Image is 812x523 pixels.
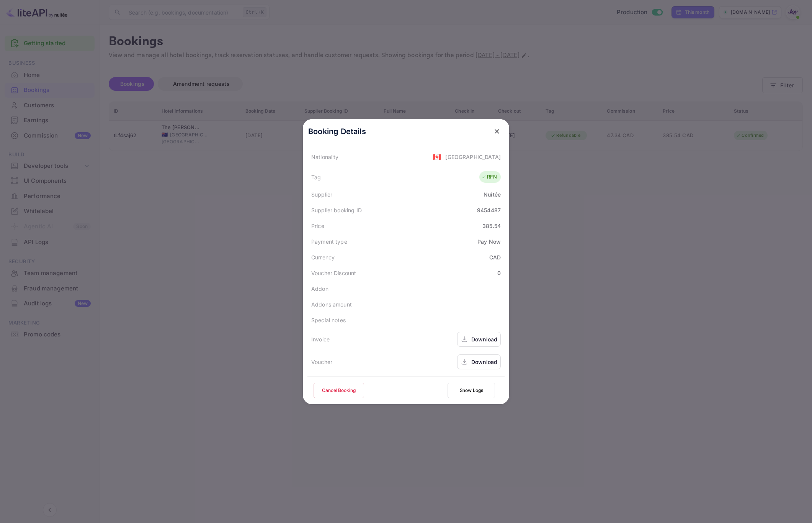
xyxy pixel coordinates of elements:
div: Tag [311,173,321,181]
div: 0 [497,269,501,277]
div: Download [471,335,497,343]
p: Booking Details [308,126,366,137]
div: [GEOGRAPHIC_DATA] [445,153,501,161]
span: United States [433,150,441,164]
div: Invoice [311,335,330,343]
button: close [490,125,504,138]
div: Download [471,358,497,366]
div: Price [311,222,324,230]
div: Supplier [311,190,332,198]
button: Show Logs [448,383,495,398]
div: Supplier booking ID [311,206,362,214]
div: Addons amount [311,300,352,308]
div: Voucher [311,358,332,366]
div: Nuitée [484,190,501,198]
div: Addon [311,285,328,293]
div: Voucher Discount [311,269,356,277]
div: Special notes [311,316,346,324]
div: Currency [311,253,335,261]
div: Payment type [311,238,347,246]
div: 385.54 [482,222,501,230]
button: Cancel Booking [314,383,364,398]
div: CAD [489,253,501,261]
div: 9454487 [477,206,501,214]
div: Nationality [311,153,339,161]
div: Pay Now [477,238,501,246]
div: RFN [481,173,497,181]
